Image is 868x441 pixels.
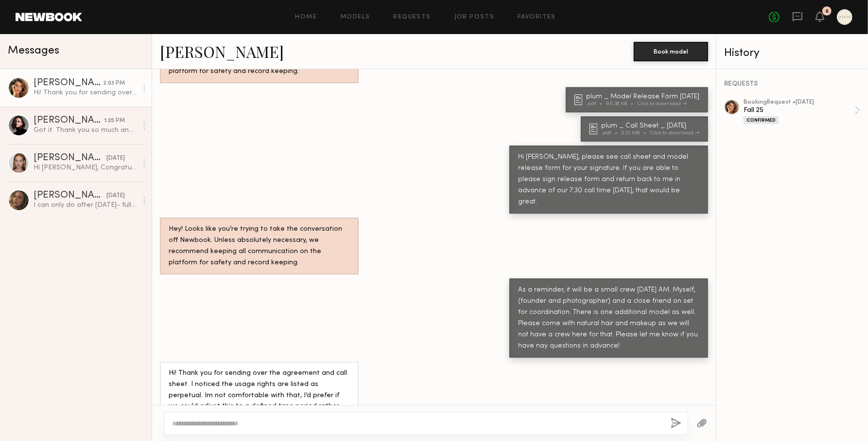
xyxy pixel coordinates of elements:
[34,191,106,201] div: [PERSON_NAME]
[169,224,350,269] div: Hey! Looks like you’re trying to take the conversation off Newbook. Unless absolutely necessary, ...
[634,42,708,61] button: Book model
[590,123,702,136] a: plum _ Call Sheet _ [DATE].pdf3.01 MBClick to download
[106,154,125,163] div: [DATE]
[340,14,370,20] a: Models
[586,101,606,107] div: .pdf
[724,48,860,59] div: History
[394,14,431,20] a: Requests
[454,14,495,20] a: Job Posts
[34,88,137,97] div: Hi! Thank you for sending over the agreement and call sheet. I noticed the usage rights are liste...
[295,14,317,20] a: Home
[518,14,556,20] a: Favorites
[34,126,137,135] div: Got it. Thank you so much and see you [DATE]:)
[601,123,702,129] div: plum _ Call Sheet _ [DATE]
[724,81,860,88] div: REQUESTS
[574,93,702,107] a: plum _ Model Release Form [DATE].pdf66.39 KBClick to download
[744,116,779,124] div: Confirmed
[601,130,621,136] div: .pdf
[160,41,284,62] a: [PERSON_NAME]
[586,93,702,100] div: plum _ Model Release Form [DATE]
[518,152,699,208] div: Hi [PERSON_NAME], please see call sheet and model release form for your signature. If you are abl...
[104,116,125,126] div: 1:35 PM
[634,47,708,55] a: Book model
[8,45,59,56] span: Messages
[34,201,137,210] div: I can only do after [DATE]- fully available starting [DATE]!
[169,368,350,435] div: Hi! Thank you for sending over the agreement and call sheet. I noticed the usage rights are liste...
[518,285,699,352] div: As a reminder, it will be a small crew [DATE] AM. Myself, (founder and photographer) and a close ...
[744,99,860,124] a: bookingRequest •[DATE]Fall 25Confirmed
[34,116,104,126] div: [PERSON_NAME]
[103,79,125,88] div: 2:03 PM
[34,78,103,88] div: [PERSON_NAME]
[606,101,637,107] div: 66.39 KB
[744,106,854,115] div: Fall 25
[744,99,854,106] div: booking Request • [DATE]
[825,9,829,14] div: 6
[34,163,137,172] div: Hi [PERSON_NAME], Congratulations on launching your brand! I’d love to shoot with you this weeken...
[621,130,650,136] div: 3.01 MB
[106,191,125,201] div: [DATE]
[650,130,699,136] div: Click to download
[34,153,106,163] div: [PERSON_NAME]
[637,101,687,107] div: Click to download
